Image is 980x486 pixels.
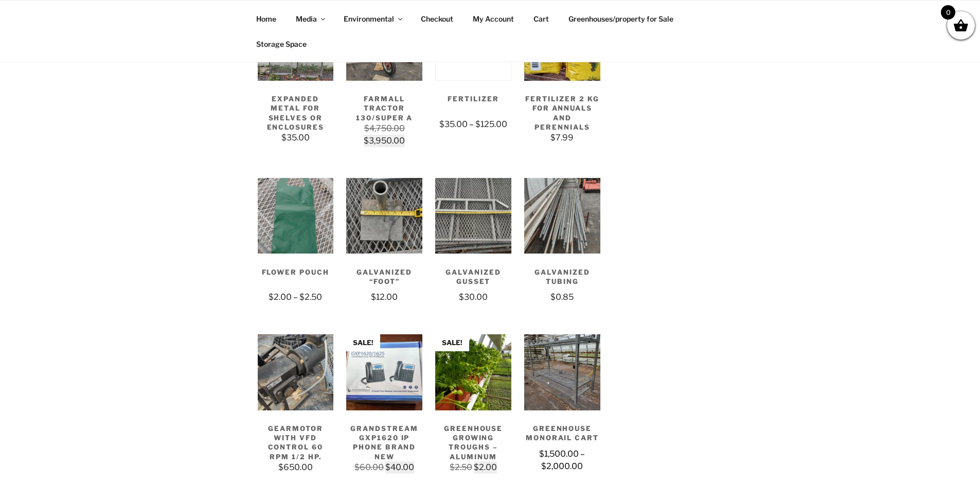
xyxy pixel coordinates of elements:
[247,31,316,57] a: Storage Space
[258,178,334,254] img: Flower Pouch
[354,462,384,472] bdi: 60.00
[439,119,468,129] bdi: 35.00
[287,6,333,31] a: Media
[464,6,523,31] a: My Account
[475,119,507,129] bdi: 125.00
[346,5,422,147] a: Sale! Farmall tractor 130/Super A
[293,292,298,302] span: –
[560,6,683,31] a: Greenhouses/property for Sale
[281,133,287,142] span: $
[435,414,511,461] h2: Greenhouse Growing Troughs – Aluminum
[475,119,480,129] span: $
[371,292,376,302] span: $
[354,462,360,472] span: $
[346,178,422,254] img: Galvanized "foot"
[525,6,558,31] a: Cart
[278,462,283,472] span: $
[435,257,511,291] h2: Galvanized Gusset
[247,6,733,57] nav: Top Menu
[539,449,579,459] bdi: 1,500.00
[299,292,305,302] span: $
[385,462,414,472] bdi: 40.00
[550,133,556,142] span: $
[459,292,488,302] bdi: 30.00
[541,461,583,471] bdi: 2,000.00
[371,292,398,302] bdi: 12.00
[364,136,369,146] span: $
[435,334,511,474] a: Sale! Greenhouse Growing Troughs – Aluminum
[435,84,511,118] h2: Fertilizer
[524,178,600,254] img: Galvanized Tubing
[346,178,422,304] a: Galvanized “foot” $12.00
[435,178,511,254] img: Galvanized Gusset
[258,414,334,461] h2: Gearmotor with vfd control 60 rpm 1/2 hp.
[364,136,405,146] bdi: 3,950.00
[524,178,600,304] a: Galvanized Tubing $0.85
[258,334,334,410] img: Gearmotor with vfd control 60 rpm 1/2 hp.
[269,292,274,302] span: $
[385,462,390,472] span: $
[346,414,422,461] h2: Grandstream GXP1620 IP Phone Brand New
[247,6,286,31] a: Home
[524,414,600,448] h2: Greenhouse Monorail Cart
[524,84,600,132] h2: Fertilizer 2 Kg for Annuals and Perennials
[550,292,574,302] bdi: 0.85
[550,292,556,302] span: $
[278,462,313,472] bdi: 650.00
[450,462,472,472] bdi: 2.50
[941,5,955,20] span: 0
[450,462,455,472] span: $
[258,5,334,144] a: Expanded metal for shelves or enclosures $35.00
[550,133,574,142] bdi: 7.99
[269,292,292,302] bdi: 2.00
[299,292,322,302] bdi: 2.50
[435,5,511,131] a: Fertilizer
[281,133,310,142] bdi: 35.00
[474,462,479,472] span: $
[541,461,546,471] span: $
[258,334,334,474] a: Gearmotor with vfd control 60 rpm 1/2 hp. $650.00
[258,84,334,132] h2: Expanded metal for shelves or enclosures
[346,334,422,410] img: Grandstream GXP1620 IP Phone Brand New
[435,178,511,304] a: Galvanized Gusset $30.00
[524,257,600,291] h2: Galvanized Tubing
[258,257,334,291] h2: Flower Pouch
[364,123,369,133] span: $
[346,334,422,474] a: Sale! Grandstream GXP1620 IP Phone Brand New
[435,334,511,410] img: Greenhouse Growing Troughs - Aluminum
[439,119,444,129] span: $
[469,119,474,129] span: –
[459,292,464,302] span: $
[364,123,405,133] bdi: 4,750.00
[335,6,411,31] a: Environmental
[258,178,334,304] a: Flower Pouch
[346,334,380,351] span: Sale!
[412,6,462,31] a: Checkout
[435,334,469,351] span: Sale!
[539,449,544,459] span: $
[346,84,422,122] h2: Farmall tractor 130/Super A
[346,257,422,291] h2: Galvanized “foot”
[474,462,497,472] bdi: 2.00
[524,334,600,473] a: Greenhouse Monorail Cart
[580,449,585,459] span: –
[524,5,600,144] a: Fertilizer 2 Kg for Annuals and Perennials $7.99
[524,334,600,410] img: Greenhouse Monorail Cart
